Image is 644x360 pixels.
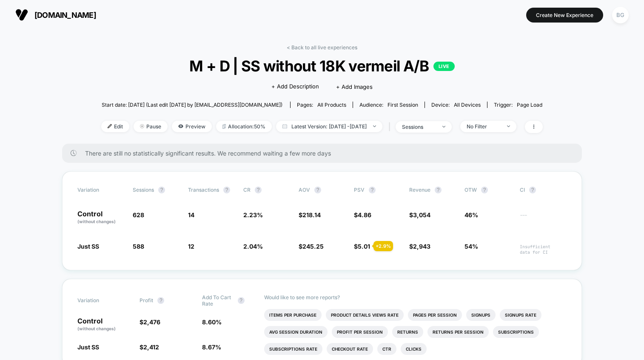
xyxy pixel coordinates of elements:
span: Pause [134,121,168,132]
span: 12 [188,243,194,250]
img: end [373,125,376,127]
span: 14 [188,211,194,218]
button: ? [238,297,245,304]
li: Items Per Purchase [264,309,322,321]
button: ? [157,297,164,304]
div: Audience: [359,102,418,108]
span: 3,054 [413,211,430,218]
span: $ [409,243,430,250]
button: ? [435,187,442,193]
img: end [442,126,445,128]
img: edit [108,124,112,128]
button: ? [158,187,165,193]
li: Subscriptions Rate [264,343,322,355]
span: 2,412 [143,343,159,351]
img: end [140,124,144,128]
div: + 2.9 % [373,241,393,251]
span: $ [299,243,324,250]
span: 2,943 [413,243,430,250]
span: $ [299,211,321,218]
li: Ctr [377,343,396,355]
span: Transactions [188,187,219,193]
span: Sessions [133,187,154,193]
div: No Filter [467,123,501,130]
button: ? [369,187,376,193]
div: sessions [402,124,436,130]
span: + Add Description [271,82,319,91]
a: < Back to all live experiences [287,44,357,51]
span: 46% [464,211,478,218]
span: OTW [464,187,511,193]
span: 218.14 [302,211,321,218]
span: 2.04 % [243,243,263,250]
span: Revenue [409,187,430,193]
span: Latest Version: [DATE] - [DATE] [276,121,382,132]
li: Signups Rate [500,309,541,321]
span: 628 [133,211,144,218]
span: $ [354,211,371,218]
span: Start date: [DATE] (Last edit [DATE] by [EMAIL_ADDRESS][DOMAIN_NAME]) [102,102,282,108]
span: | [387,121,396,133]
span: Preview [172,121,212,132]
span: Page Load [517,102,542,108]
button: [DOMAIN_NAME] [13,8,99,22]
span: Edit [101,121,129,132]
li: Returns Per Session [427,326,489,338]
li: Product Details Views Rate [326,309,404,321]
span: $ [140,343,159,351]
span: (without changes) [77,219,116,224]
span: CI [520,187,567,193]
p: LIVE [433,62,455,71]
button: ? [314,187,321,193]
div: Pages: [297,102,346,108]
button: BG [610,6,631,24]
button: Create New Experience [526,8,603,23]
span: There are still no statistically significant results. We recommend waiting a few more days [85,150,565,157]
p: Control [77,317,131,332]
span: 2.23 % [243,211,263,218]
span: CR [243,187,251,193]
span: + Add Images [336,83,373,90]
span: AOV [299,187,310,193]
span: $ [140,318,160,326]
p: Control [77,210,124,225]
span: PSV [354,187,365,193]
span: all products [317,102,346,108]
span: Allocation: 50% [216,121,272,132]
span: Device: [425,102,487,108]
span: 8.60 % [202,318,222,326]
p: Would like to see more reports? [264,294,567,300]
li: Clicks [401,343,427,355]
div: BG [612,7,629,23]
li: Avg Session Duration [264,326,328,338]
span: (without changes) [77,326,116,331]
span: Variation [77,187,124,193]
span: $ [409,211,430,218]
img: rebalance [222,124,226,129]
span: 2,476 [143,318,160,326]
span: 5.01 [358,243,370,250]
span: Insufficient data for CI [520,244,567,255]
button: ? [481,187,488,193]
span: 54% [464,243,478,250]
li: Pages Per Session [408,309,462,321]
span: M + D | SS without 18K vermeil A/B [123,57,521,75]
span: --- [520,213,567,225]
li: Returns [392,326,423,338]
span: 8.67 % [202,343,221,351]
span: Variation [77,294,124,307]
img: Visually logo [15,9,28,21]
button: ? [255,187,262,193]
span: 245.25 [302,243,324,250]
li: Profit Per Session [332,326,388,338]
span: Add To Cart Rate [202,294,234,307]
span: 4.86 [358,211,371,218]
button: ? [223,187,230,193]
img: calendar [282,124,287,128]
li: Signups [466,309,496,321]
span: $ [354,243,370,250]
span: [DOMAIN_NAME] [34,11,96,20]
li: Checkout Rate [327,343,373,355]
img: end [507,125,510,127]
span: Profit [140,297,153,303]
